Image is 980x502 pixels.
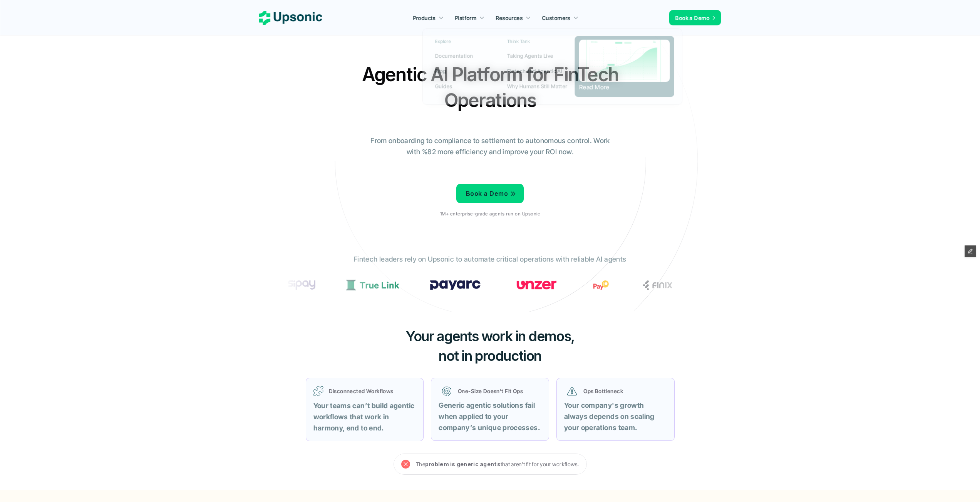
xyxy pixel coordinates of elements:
[329,387,416,395] p: Disconnected Workflows
[965,245,976,257] button: Edit Framer Content
[507,82,568,90] p: Why Humans Still Matter
[355,62,625,113] h2: Agentic AI Platform for FinTech Operations
[431,49,493,62] a: Documentation
[542,14,571,22] p: Customers
[413,14,436,22] p: Products
[507,52,553,60] p: Taking Agents Live
[405,328,575,345] span: Your agents work in demos,
[503,80,565,93] a: Why Humans Still Matter
[583,387,663,395] p: Ops Bottleneck
[456,184,524,203] a: Book a Demo
[431,64,493,78] a: Blog
[579,84,617,90] span: Read More
[669,10,721,25] a: Book a Demo
[425,461,501,467] strong: problem is generic agents
[575,36,674,97] a: Read More
[496,14,523,22] p: Resources
[353,254,626,265] p: Fintech leaders rely on Upsonic to automate critical operations with reliable AI agents
[435,39,451,44] p: Explore
[440,211,540,217] p: 1M+ enterprise-grade agents run on Upsonic
[313,402,416,432] strong: Your teams can’t build agentic workflows that work in harmony, end to end.
[439,347,541,364] span: not in production
[439,401,540,432] strong: Generic agentic solutions fail when applied to your company’s unique processes.
[675,15,710,21] span: Book a Demo
[503,64,565,78] a: Fintech and Agentic AI
[466,190,508,197] span: Book a Demo
[435,52,473,60] p: Documentation
[507,67,562,75] p: Fintech and Agentic AI
[435,67,446,75] p: Blog
[408,11,448,25] a: Products
[431,80,493,93] a: Guides
[416,459,579,469] p: The that aren’t fit for your workflows.
[455,14,476,22] p: Platform
[458,387,538,395] p: One-Size Doesn’t Fit Ops
[507,39,530,44] p: Think Tank
[435,82,452,90] p: Guides
[365,135,615,158] p: From onboarding to compliance to settlement to autonomous control. Work with %82 more efficiency ...
[564,401,656,432] strong: Your company's growth always depends on scaling your operations team.
[503,49,565,62] a: Taking Agents Live
[579,83,609,90] span: Read More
